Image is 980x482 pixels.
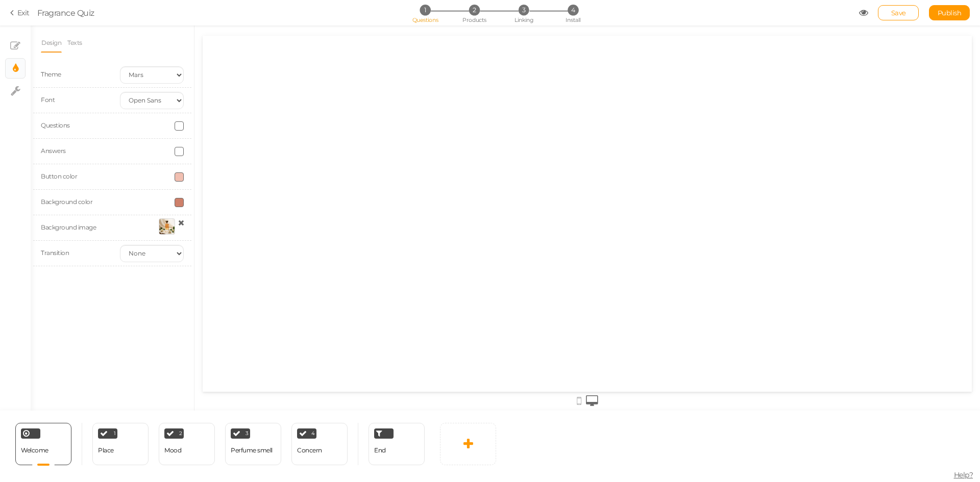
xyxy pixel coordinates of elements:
[369,423,425,465] div: End
[954,470,973,479] span: Help?
[500,5,548,15] li: 3 Linking
[41,33,62,53] a: Design
[41,121,70,129] label: Questions
[469,5,480,15] span: 2
[374,446,386,454] span: End
[179,431,182,436] span: 2
[21,446,48,454] span: Welcome
[164,447,181,454] div: Mood
[41,70,61,78] span: Theme
[412,16,438,23] span: Questions
[225,423,281,465] div: 3 Perfume smell
[291,423,348,465] div: 4 Concern
[311,431,315,436] span: 4
[420,5,430,15] span: 1
[231,447,273,454] div: Perfume smell
[41,172,77,180] label: Button color
[159,423,215,465] div: 2 Mood
[15,423,71,465] div: Welcome
[37,7,94,19] div: Fragrance Quiz
[41,198,92,206] label: Background color
[891,9,906,17] span: Save
[41,147,66,155] label: Answers
[878,5,919,20] div: Save
[462,16,486,23] span: Products
[401,5,449,15] li: 1 Questions
[297,447,322,454] div: Concern
[451,5,498,15] li: 2 Products
[938,9,962,17] span: Publish
[246,431,249,436] span: 3
[41,249,69,257] span: Transition
[519,5,529,15] span: 3
[98,447,114,454] div: Place
[41,96,55,104] span: Font
[92,423,149,465] div: 1 Place
[514,16,533,23] span: Linking
[10,8,30,18] a: Exit
[568,5,578,15] span: 4
[549,5,597,15] li: 4 Install
[41,223,96,231] label: Background image
[67,33,83,53] a: Texts
[566,16,580,23] span: Install
[114,431,116,436] span: 1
